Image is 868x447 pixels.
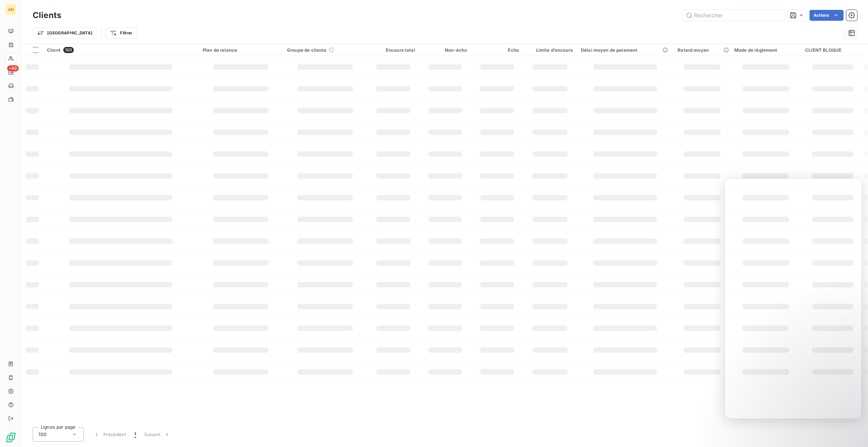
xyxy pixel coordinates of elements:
h3: Clients [33,9,61,21]
div: Échu [475,47,519,53]
div: CLIENT BLOQUE [805,47,860,53]
button: Précédent [89,427,130,442]
button: [GEOGRAPHIC_DATA] [33,28,97,38]
iframe: Intercom live chat [845,424,861,440]
input: Rechercher [683,10,785,21]
span: 100 [63,47,74,53]
div: Retard moyen [678,47,726,53]
div: Mode de règlement [734,47,797,53]
div: Non-échu [423,47,467,53]
div: Encours total [371,47,415,53]
div: Délai moyen de paiement [581,47,669,53]
div: Plan de relance [203,47,279,53]
span: +99 [7,65,19,71]
img: Logo LeanPay [5,432,16,443]
button: Filtrer [105,28,137,38]
button: Actions [809,10,844,21]
span: Client [47,47,61,53]
button: Suivant [140,427,174,442]
button: 1 [130,427,140,442]
span: Groupe de clients [287,47,327,53]
span: 100 [38,431,47,438]
span: 1 [134,431,136,438]
iframe: Intercom live chat [725,179,861,418]
div: AN [5,4,16,15]
div: Limite d’encours [527,47,573,53]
